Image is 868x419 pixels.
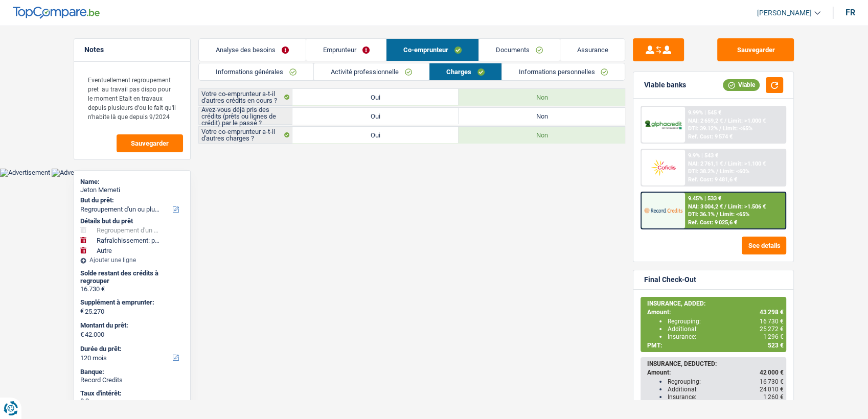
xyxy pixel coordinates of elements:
span: Limit: <65% [723,125,752,132]
span: 523 € [767,342,783,349]
div: 9.45% | 533 € [688,195,721,202]
span: € [80,307,84,315]
span: Limit: >1.506 € [728,203,766,210]
span: / [724,203,726,210]
button: Sauvegarder [117,134,183,152]
span: 16 730 € [759,318,783,325]
span: / [724,118,726,124]
a: Documents [479,39,560,61]
div: Insurance: [667,393,783,401]
label: Supplément à emprunter: [80,298,182,307]
a: Co-emprunteur [386,39,478,61]
div: Regrouping: [667,378,783,385]
div: Additional: [667,386,783,393]
div: Viable banks [644,81,686,89]
div: PMT: [647,342,783,349]
a: Activité professionnelle [314,63,429,80]
a: [PERSON_NAME] [749,5,820,21]
span: Limit: <65% [720,211,749,218]
span: € [80,331,84,339]
span: [PERSON_NAME] [757,9,812,17]
span: / [716,211,718,218]
h5: Notes [84,45,180,54]
span: DTI: 38.2% [688,168,715,175]
span: NAI: 2 761,1 € [688,160,723,167]
div: 16.730 € [80,285,184,293]
div: Ajouter une ligne [80,257,184,264]
div: Solde restant des crédits à regrouper [80,269,184,285]
img: Cofidis [644,158,682,177]
div: Détails but du prêt [80,217,184,225]
span: DTI: 36.1% [688,211,715,218]
span: DTI: 39.12% [688,125,718,132]
div: Ref. Cost: 9 574 € [688,133,733,140]
span: NAI: 3 004,2 € [688,203,723,210]
div: Additional: [667,325,783,333]
span: Sauvegarder [131,140,169,147]
div: Insurance: [667,333,783,340]
div: Banque: [80,368,184,376]
span: NAI: 2 659,2 € [688,118,723,124]
div: Final Check-Out [644,275,696,284]
a: Assurance [560,39,625,61]
div: Ref. Cost: 9 025,6 € [688,219,737,226]
div: Record Credits [80,376,184,384]
span: Limit: >1.000 € [728,118,766,124]
span: 1 260 € [763,393,783,401]
label: Durée du prêt: [80,345,182,353]
div: INSURANCE, DEDUCTED: [647,360,783,367]
img: Advertisement [52,169,102,177]
div: Taux d'intérêt: [80,389,184,398]
span: 43 298 € [759,309,783,316]
div: Amount: [647,369,783,376]
label: Avez-vous déjà pris des crédits (prêts ou lignes de crédit) par le passé ? [199,108,292,124]
label: Non [459,108,625,124]
a: Charges [429,63,501,80]
div: Amount: [647,309,783,316]
label: Oui [292,127,459,143]
label: Votre co-emprunteur a-t-il d'autres charges ? [199,127,292,143]
label: Montant du prêt: [80,321,182,330]
div: Name: [80,178,184,186]
button: See details [742,237,786,254]
label: Oui [292,108,459,124]
label: Non [459,89,625,105]
span: 42 000 € [759,369,783,376]
div: Ref. Cost: 9 481,6 € [688,176,737,183]
div: fr [846,8,855,17]
a: Informations générales [199,63,313,80]
div: Regrouping: [667,318,783,325]
span: / [716,168,718,175]
span: / [724,160,726,167]
span: 16 730 € [759,378,783,385]
div: 8.2 [80,397,184,405]
a: Informations personnelles [502,63,625,80]
div: Viable [723,79,760,90]
label: But du prêt: [80,196,182,204]
img: AlphaCredit [644,119,682,131]
label: Oui [292,89,459,105]
span: 25 272 € [759,325,783,333]
div: 9.99% | 545 € [688,109,721,116]
span: 24 010 € [759,386,783,393]
span: 1 296 € [763,333,783,340]
div: INSURANCE, ADDED: [647,300,783,307]
span: Limit: <60% [720,168,749,175]
button: Sauvegarder [717,38,794,61]
span: / [719,125,721,132]
div: Jeton Memeti [80,186,184,194]
div: 9.9% | 543 € [688,152,718,159]
span: Limit: >1.100 € [728,160,766,167]
img: TopCompare Logo [13,7,100,19]
a: Emprunteur [306,39,386,61]
img: Record Credits [644,201,682,220]
a: Analyse des besoins [199,39,306,61]
label: Votre co-emprunteur a-t-il d'autres crédits en cours ? [199,89,292,105]
label: Non [459,127,625,143]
